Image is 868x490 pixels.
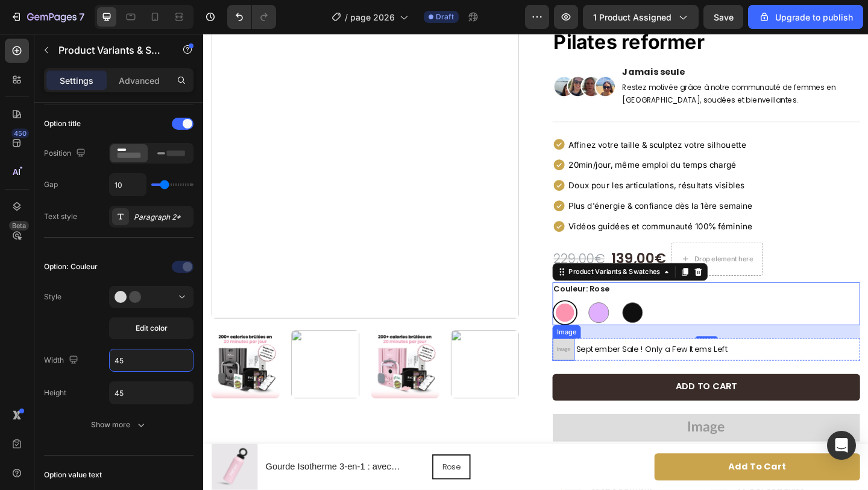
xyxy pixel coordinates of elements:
[396,199,599,220] div: Rich Text Editor. Editing area: main
[380,331,404,355] img: 400x400
[44,118,81,129] div: Option title
[60,74,93,87] p: Settings
[593,11,671,24] span: 1 product assigned
[44,469,102,480] div: Option value text
[9,221,29,231] div: Beta
[397,115,591,126] span: Affinez votre taille & sculptez votre silhouette
[380,45,448,69] img: gempages_527756950092383125-06c8c3dc-092c-433a-9bdb-578dea41c4b3.png
[66,463,242,479] h1: Gourde Isotherme 3-en-1 : avec Support Magnétique & Trépied
[44,291,61,302] div: Style
[44,211,77,222] div: Text style
[44,179,58,190] div: Gap
[395,253,499,264] div: Product Variants & Swatches
[109,317,193,339] button: Edit color
[436,11,454,22] span: Draft
[454,50,714,81] div: Rich Text Editor. Editing area: main
[119,74,160,87] p: Advanced
[44,352,81,369] div: Width
[714,12,734,22] span: Save
[227,5,276,29] div: Undo/Redo
[260,465,280,477] span: Rose
[748,5,863,29] button: Upgrade to publish
[397,204,597,215] span: Vidéos guidées et communauté 100% féminine
[79,10,84,24] p: 7
[345,11,348,24] span: /
[110,349,193,371] input: Auto
[396,177,599,197] div: Rich Text Editor. Editing area: main
[456,51,713,80] p: Restez motivée grâce à notre communauté de femmes en [GEOGRAPHIC_DATA], soudées et bienveillantes.
[44,387,66,398] div: Height
[397,159,589,170] span: Doux pour les articulations, résultats visibles
[396,110,599,131] div: Rich Text Editor. Editing area: main
[350,11,395,24] span: page 2026
[397,182,597,192] span: Plus d'énergie & confiance dès la 1ère semaine
[491,456,714,486] button: Add to cart
[110,382,193,404] input: Auto
[583,5,699,29] button: 1 product assigned
[406,336,571,351] p: September Sale ! Only a Few Items Left
[442,234,505,256] div: 139,00€
[827,431,856,460] div: Open Intercom Messenger
[134,212,190,223] div: Paragraph 2*
[571,465,634,477] div: Add to cart
[110,174,146,196] input: Auto
[514,378,580,390] div: Add to cart
[44,261,98,272] div: Option: Couleur
[456,34,713,49] p: Jamais seule
[380,370,714,399] button: Add to cart
[380,235,438,255] div: 229,00€
[58,43,161,57] p: Product Variants & Swatches
[11,129,29,138] div: 450
[136,323,168,334] span: Edit color
[397,137,580,148] span: 20min/jour, même emploi du temps chargé
[203,34,868,490] iframe: Design area
[91,419,147,431] div: Show more
[534,240,598,250] div: Drop element here
[380,413,714,444] img: 1037x94
[454,33,714,50] div: Rich Text Editor. Editing area: main
[5,5,90,29] button: 7
[758,11,853,24] div: Upgrade to publish
[396,154,599,175] div: Rich Text Editor. Editing area: main
[44,414,193,436] button: Show more
[44,145,88,162] div: Position
[396,132,599,153] div: Rich Text Editor. Editing area: main
[382,319,408,329] div: Image
[703,5,743,29] button: Save
[380,270,443,284] legend: Couleur: Rose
